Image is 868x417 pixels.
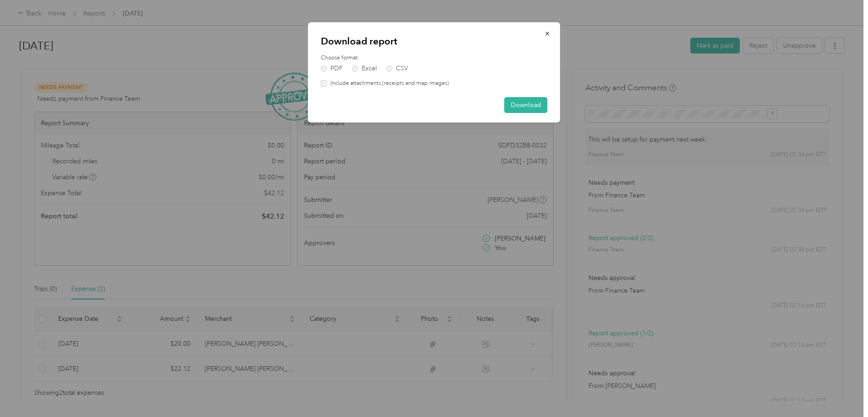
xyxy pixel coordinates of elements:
[321,35,548,48] p: Download report
[504,97,548,113] button: Download
[386,65,408,72] label: CSV
[327,79,449,88] label: Include attachments (receipts and map images)
[321,65,343,72] label: PDF
[817,366,868,417] iframe: Everlance-gr Chat Button Frame
[352,65,377,72] label: Excel
[321,54,548,62] label: Choose format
